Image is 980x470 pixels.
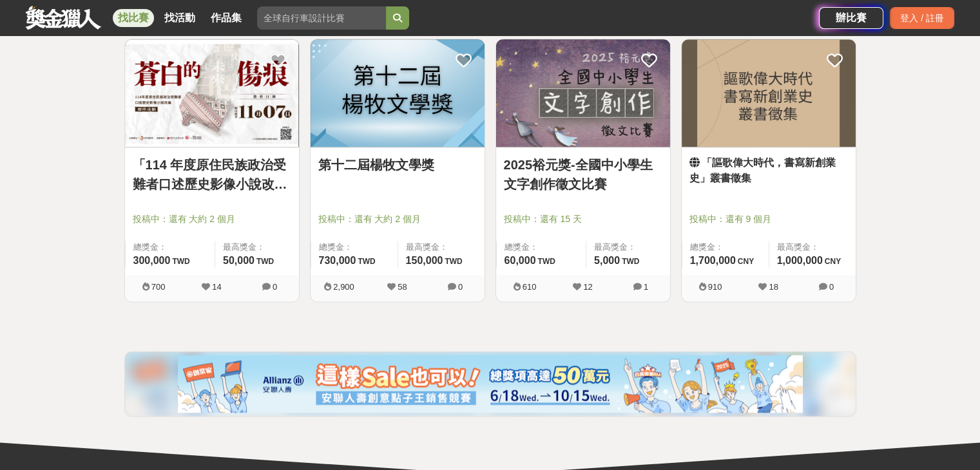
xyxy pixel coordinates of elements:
[690,241,761,254] span: 總獎金：
[458,282,463,292] span: 0
[583,282,592,292] span: 12
[406,241,477,254] span: 最高獎金：
[537,257,555,266] span: TWD
[504,255,536,266] span: 60,000
[819,7,883,29] a: 辦比賽
[682,39,856,147] a: Cover Image
[523,282,537,292] span: 610
[496,39,670,147] img: Cover Image
[133,241,207,254] span: 總獎金：
[769,282,778,292] span: 18
[256,257,274,266] span: TWD
[223,255,255,266] span: 50,000
[223,241,291,254] span: 最高獎金：
[318,155,477,174] a: 第十二屆楊牧文學獎
[273,282,277,292] span: 0
[358,257,375,266] span: TWD
[206,9,247,27] a: 作品集
[125,39,299,147] a: Cover Image
[333,282,354,292] span: 2,900
[319,241,390,254] span: 總獎金：
[178,355,803,413] img: cf4fb443-4ad2-4338-9fa3-b46b0bf5d316.png
[708,282,722,292] span: 910
[504,241,578,254] span: 總獎金：
[398,282,407,292] span: 58
[689,155,848,186] a: 「謳歌偉大時代，書寫新創業史」叢書徵集
[504,155,662,194] a: 2025裕元獎-全國中小學生文字創作徵文比賽
[496,39,670,147] a: Cover Image
[777,241,848,254] span: 最高獎金：
[125,39,299,147] img: Cover Image
[311,39,485,147] a: Cover Image
[622,257,639,266] span: TWD
[212,282,221,292] span: 14
[311,39,485,147] img: Cover Image
[133,212,291,226] span: 投稿中：還有 大約 2 個月
[151,282,166,292] span: 700
[133,155,291,194] a: 「114 年度原住民族政治受難者口述歷史影像小說改編」徵件活動
[172,257,189,266] span: TWD
[406,255,443,266] span: 150,000
[133,255,171,266] span: 300,000
[738,257,754,266] span: CNY
[113,9,154,27] a: 找比賽
[690,255,736,266] span: 1,700,000
[825,257,841,266] span: CNY
[159,9,200,27] a: 找活動
[682,39,856,147] img: Cover Image
[829,282,834,292] span: 0
[319,255,356,266] span: 730,000
[777,255,823,266] span: 1,000,000
[318,212,477,226] span: 投稿中：還有 大約 2 個月
[257,6,386,30] input: 全球自行車設計比賽
[890,7,954,29] div: 登入 / 註冊
[445,257,462,266] span: TWD
[594,255,620,266] span: 5,000
[594,241,662,254] span: 最高獎金：
[689,212,848,226] span: 投稿中：還有 9 個月
[644,282,648,292] span: 1
[504,212,662,226] span: 投稿中：還有 15 天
